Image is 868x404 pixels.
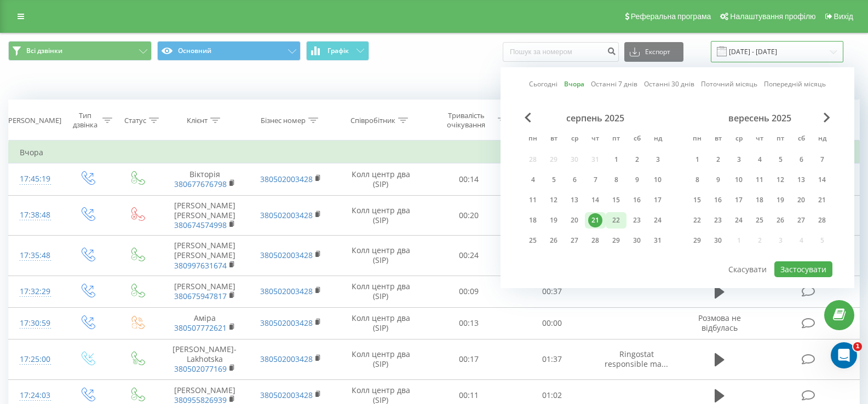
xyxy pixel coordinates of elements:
div: чт 7 серп 2025 р. [585,172,606,188]
span: Next Month [824,113,830,122]
a: 380502003428 [260,390,313,400]
div: пн 4 серп 2025 р. [522,172,543,188]
div: Співробітник [350,116,395,125]
td: 00:14 [427,163,510,195]
abbr: субота [629,131,645,148]
div: 31 [651,233,665,248]
div: ср 27 серп 2025 р. [564,232,585,249]
div: 17:30:59 [20,313,51,334]
div: 24 [651,213,665,227]
a: 380675947817 [174,291,227,301]
div: 27 [794,213,808,227]
div: 29 [690,233,704,248]
div: вт 19 серп 2025 р. [543,212,564,229]
a: 380677676798 [174,179,227,189]
span: Графік [327,47,349,55]
td: 00:20 [427,195,510,236]
div: вт 30 вер 2025 р. [708,232,728,249]
div: 28 [815,213,829,227]
td: [PERSON_NAME] [PERSON_NAME] [162,195,248,236]
div: 19 [773,193,787,207]
div: пн 18 серп 2025 р. [522,212,543,229]
button: Експорт [624,42,683,62]
div: пн 29 вер 2025 р. [687,232,708,249]
a: Сьогодні [529,79,557,89]
td: [PERSON_NAME]-Lakhotska [162,339,248,380]
div: 4 [752,153,767,167]
div: чт 25 вер 2025 р. [749,212,770,229]
div: 3 [732,153,746,167]
span: Розмова не відбулась [698,313,741,333]
div: 22 [609,213,623,227]
div: 30 [711,233,725,248]
div: пт 12 вер 2025 р. [770,172,791,188]
div: ср 10 вер 2025 р. [728,172,749,188]
abbr: вівторок [710,131,726,148]
div: 29 [609,233,623,248]
div: 25 [526,233,540,248]
abbr: понеділок [525,131,541,148]
div: вересень 2025 [687,113,832,124]
a: 380502003428 [260,318,313,328]
td: Вікторія [162,163,248,195]
button: Скасувати [722,261,773,277]
input: Пошук за номером [503,42,619,62]
div: пн 11 серп 2025 р. [522,192,543,208]
div: пт 22 серп 2025 р. [606,212,626,229]
div: сб 6 вер 2025 р. [791,151,812,168]
div: сб 13 вер 2025 р. [791,172,812,188]
div: 9 [711,173,725,187]
td: Колл центр два (SIP) [334,339,427,380]
div: 17:25:00 [20,349,51,370]
div: 5 [547,173,561,187]
div: 8 [609,173,623,187]
div: 3 [651,153,665,167]
div: 26 [773,213,787,227]
div: 17:38:48 [20,204,51,226]
div: 25 [752,213,767,227]
div: нд 24 серп 2025 р. [647,212,668,229]
div: вт 12 серп 2025 р. [543,192,564,208]
div: ср 6 серп 2025 р. [564,172,585,188]
div: сб 20 вер 2025 р. [791,192,812,208]
div: 20 [567,213,582,227]
div: ср 3 вер 2025 р. [728,151,749,168]
div: 17:35:48 [20,245,51,266]
div: сб 23 серп 2025 р. [626,212,647,229]
div: 14 [588,193,602,207]
div: пт 15 серп 2025 р. [606,192,626,208]
button: Графік [306,41,369,61]
div: 21 [815,193,829,207]
td: Аміра [162,307,248,339]
div: сб 16 серп 2025 р. [626,192,647,208]
div: 24 [732,213,746,227]
a: 380502077169 [174,364,227,374]
div: ср 24 вер 2025 р. [728,212,749,229]
abbr: субота [793,131,809,148]
abbr: понеділок [689,131,705,148]
a: 380674574998 [174,220,227,230]
td: [PERSON_NAME] [162,276,248,307]
div: вт 5 серп 2025 р. [543,172,564,188]
div: ср 17 вер 2025 р. [728,192,749,208]
div: 17:45:19 [20,168,51,190]
a: 380507772621 [174,323,227,333]
td: 00:24 [427,236,510,276]
div: 26 [547,233,561,248]
div: 15 [609,193,623,207]
div: пн 1 вер 2025 р. [687,151,708,168]
div: пт 8 серп 2025 р. [606,172,626,188]
div: пт 29 серп 2025 р. [606,232,626,249]
td: 00:00 [510,307,594,339]
div: вт 23 вер 2025 р. [708,212,728,229]
div: пт 5 вер 2025 р. [770,151,791,168]
td: 01:37 [510,339,594,380]
div: сб 30 серп 2025 р. [626,232,647,249]
abbr: четвер [587,131,603,148]
a: Поточний місяць [701,79,757,89]
a: Попередній місяць [764,79,826,89]
td: Колл центр два (SIP) [334,163,427,195]
td: 00:09 [427,276,510,307]
div: чт 28 серп 2025 р. [585,232,606,249]
abbr: неділя [814,131,830,148]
